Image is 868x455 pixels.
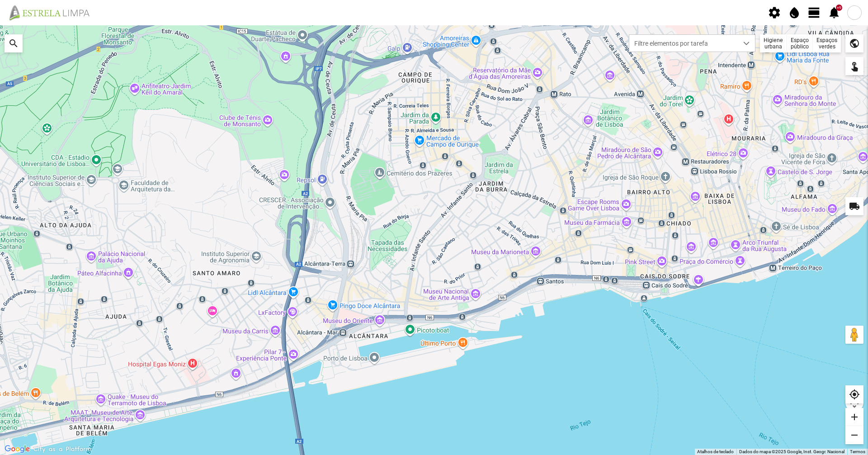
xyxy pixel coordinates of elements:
div: +9 [836,5,842,11]
div: add [845,408,863,426]
img: Google [2,443,32,455]
button: Atalhos de teclado [697,449,734,455]
button: Arraste o Pegman para o mapa para abrir o Street View [845,326,863,344]
span: Dados do mapa ©2025 Google, Inst. Geogr. Nacional [739,449,844,454]
div: my_location [845,385,863,403]
a: Abrir esta área no Google Maps (abre uma nova janela) [2,443,32,455]
div: Espaço público [787,34,813,52]
div: Espaços verdes [813,34,841,52]
span: water_drop [788,6,801,19]
div: public [845,34,863,52]
span: view_day [807,6,821,19]
span: notifications [827,6,841,19]
span: settings [768,6,781,19]
div: Higiene urbana [760,34,787,52]
span: Filtre elementos por tarefa [629,35,738,52]
a: Termos (abre num novo separador) [850,449,865,454]
img: file [6,5,99,21]
div: remove [845,426,863,444]
div: dropdown trigger [738,35,755,52]
div: touch_app [845,57,863,75]
div: local_shipping [845,197,863,215]
div: search [5,34,23,52]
